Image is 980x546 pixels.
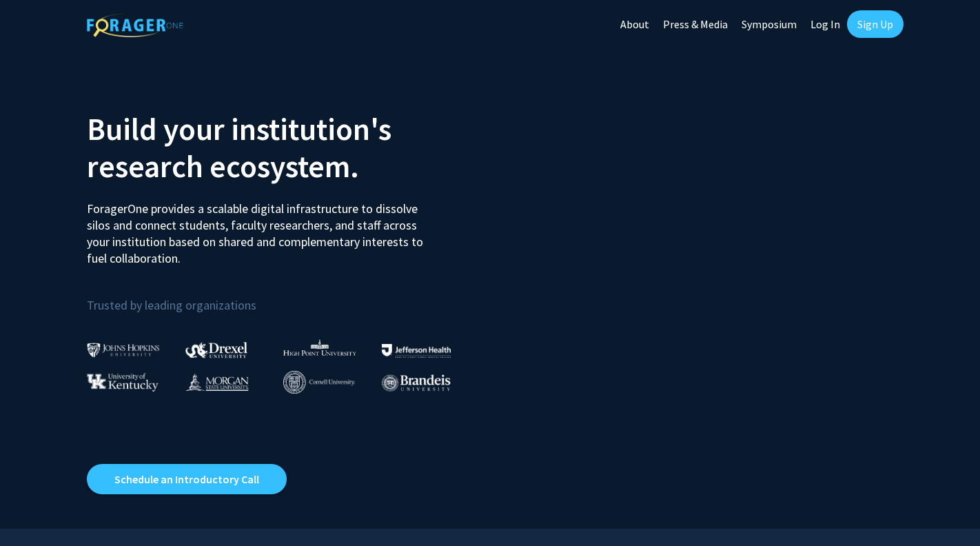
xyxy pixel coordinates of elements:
img: High Point University [283,339,356,356]
img: University of Kentucky [87,373,159,392]
a: Sign Up [847,10,904,38]
p: Trusted by leading organizations [87,278,480,316]
img: Morgan State University [185,373,249,391]
p: ForagerOne provides a scalable digital infrastructure to dissolve silos and connect students, fac... [87,190,433,267]
img: Johns Hopkins University [87,343,160,357]
h2: Build your institution's research ecosystem. [87,110,480,185]
img: ForagerOne Logo [87,13,183,37]
img: Drexel University [185,342,247,358]
img: Cornell University [283,371,355,394]
img: Brandeis University [382,374,451,392]
a: Opens in a new tab [87,464,287,494]
img: Thomas Jefferson University [382,344,451,357]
